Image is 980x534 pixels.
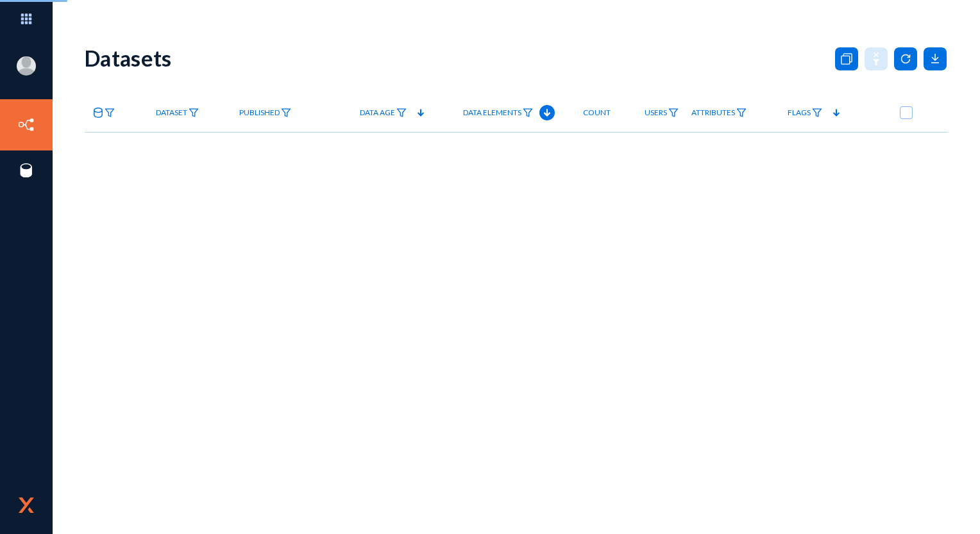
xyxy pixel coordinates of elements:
[691,108,735,117] span: Attributes
[523,108,533,117] img: icon-filter.svg
[685,102,753,124] a: Attributes
[463,108,521,117] span: Data Elements
[189,108,199,117] img: icon-filter.svg
[812,108,822,117] img: icon-filter.svg
[583,108,611,117] span: Count
[353,102,413,124] a: Data Age
[668,108,679,117] img: icon-filter.svg
[638,102,685,124] a: Users
[156,108,187,117] span: Dataset
[85,45,172,71] div: Datasets
[788,108,811,117] span: Flags
[457,102,539,124] a: Data Elements
[781,102,829,124] a: Flags
[239,108,280,117] span: Published
[360,108,395,117] span: Data Age
[736,108,747,117] img: icon-filter.svg
[149,102,205,124] a: Dataset
[105,108,115,117] img: icon-filter.svg
[396,108,407,117] img: icon-filter.svg
[7,5,46,33] img: app launcher
[17,161,36,180] img: icon-sources.svg
[233,102,298,124] a: Published
[17,115,36,134] img: icon-inventory.svg
[645,108,667,117] span: Users
[17,56,36,76] img: blank-profile-picture.png
[281,108,291,117] img: icon-filter.svg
